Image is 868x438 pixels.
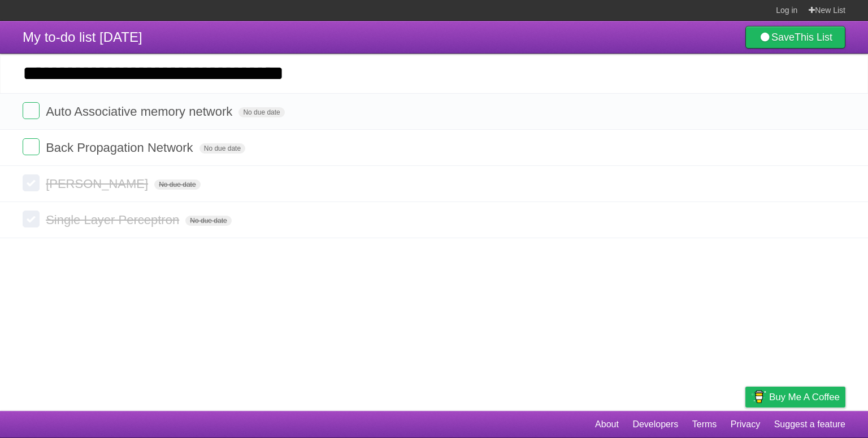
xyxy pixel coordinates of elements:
span: No due date [199,143,245,154]
a: SaveThis List [745,26,845,49]
a: Terms [692,414,717,435]
a: Developers [632,414,678,435]
span: My to-do list [DATE] [23,29,142,45]
span: Auto Associative memory network [46,104,235,119]
label: Done [23,102,40,119]
a: Privacy [731,414,760,435]
a: Buy me a coffee [745,387,845,408]
b: This List [795,32,832,43]
label: Done [23,138,40,155]
span: Back Propagation Network [46,141,196,155]
span: No due date [185,216,231,226]
span: Buy me a coffee [769,387,840,407]
a: Suggest a feature [774,414,845,435]
span: Single Layer Perceptron [46,213,182,227]
a: About [595,414,619,435]
img: Buy me a coffee [751,387,766,406]
label: Done [23,211,40,227]
span: No due date [154,179,200,190]
span: No due date [238,107,284,117]
span: [PERSON_NAME] [46,177,151,191]
label: Done [23,174,40,191]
